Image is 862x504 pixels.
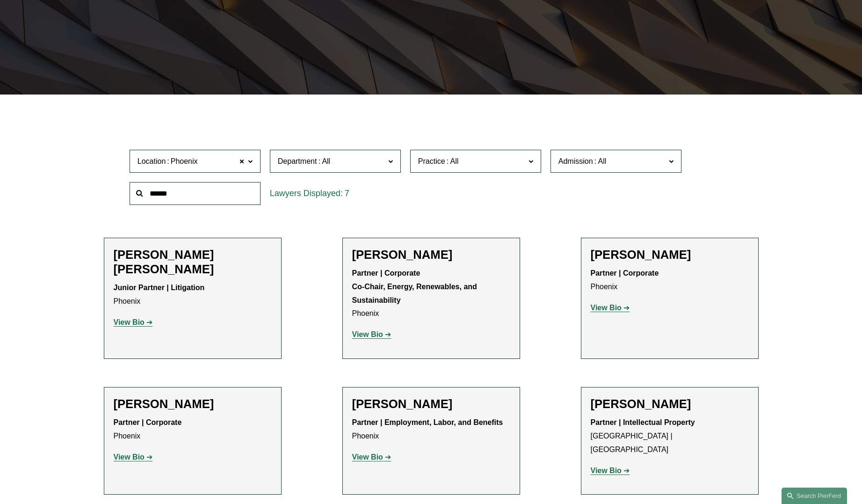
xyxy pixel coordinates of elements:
a: View Bio [591,304,630,312]
p: Phoenix [114,416,272,443]
a: Search this site [782,488,847,504]
strong: View Bio [114,318,145,326]
p: Phoenix [352,267,510,321]
strong: Partner | Intellectual Property [591,418,695,426]
h2: [PERSON_NAME] [PERSON_NAME] [114,248,272,277]
span: Location [138,157,166,165]
strong: Partner | Corporate [352,269,420,277]
a: View Bio [114,453,153,461]
strong: Partner | Employment, Labor, and Benefits [352,418,503,426]
strong: View Bio [352,330,383,338]
strong: Partner | Corporate [591,269,659,277]
a: View Bio [591,467,630,475]
h2: [PERSON_NAME] [352,248,510,262]
p: Phoenix [591,267,749,294]
h2: [PERSON_NAME] [591,397,749,411]
span: Admission [558,157,593,165]
span: 7 [345,189,349,198]
h2: [PERSON_NAME] [591,248,749,262]
strong: View Bio [591,467,622,475]
h2: [PERSON_NAME] [114,397,272,411]
strong: View Bio [591,304,622,312]
strong: Co-Chair, Energy, Renewables, and Sustainability [352,283,479,304]
span: Phoenix [171,155,198,168]
span: Practice [418,157,445,165]
p: [GEOGRAPHIC_DATA] | [GEOGRAPHIC_DATA] [591,416,749,456]
span: Department [278,157,317,165]
a: View Bio [352,330,391,338]
strong: Partner | Corporate [114,418,182,426]
p: Phoenix [114,281,272,308]
a: View Bio [352,453,391,461]
strong: View Bio [114,453,145,461]
strong: Junior Partner | Litigation [114,284,205,292]
a: View Bio [114,318,153,326]
strong: View Bio [352,453,383,461]
h2: [PERSON_NAME] [352,397,510,411]
p: Phoenix [352,416,510,443]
